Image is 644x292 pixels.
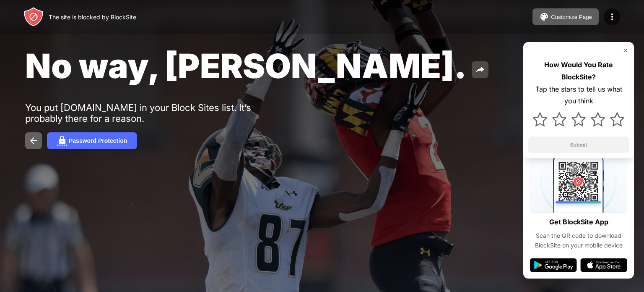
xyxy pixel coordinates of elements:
span: No way, [PERSON_NAME]. [25,45,467,86]
div: Customize Page [551,14,592,20]
button: Password Protection [47,132,137,149]
img: star.svg [610,112,624,126]
img: back.svg [29,136,39,146]
img: rate-us-close.svg [622,47,629,54]
img: star.svg [591,112,605,126]
img: menu-icon.svg [607,12,617,22]
img: app-store.svg [580,258,627,272]
div: Get BlockSite App [549,216,608,228]
button: Submit [528,137,629,153]
img: google-play.svg [530,258,577,272]
div: How Would You Rate BlockSite? [528,59,629,83]
div: Password Protection [69,137,127,144]
button: Customize Page [532,8,599,25]
img: share.svg [475,65,485,75]
div: Tap the stars to tell us what you think [528,83,629,108]
img: star.svg [533,112,547,126]
img: header-logo.svg [23,7,44,27]
img: password.svg [57,136,67,146]
img: star.svg [552,112,566,126]
div: The site is blocked by BlockSite [49,13,136,21]
img: star.svg [571,112,586,126]
img: pallet.svg [539,12,549,22]
div: You put [DOMAIN_NAME] in your Block Sites list. It’s probably there for a reason. [25,102,284,124]
div: Scan the QR code to download BlockSite on your mobile device [530,231,627,250]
